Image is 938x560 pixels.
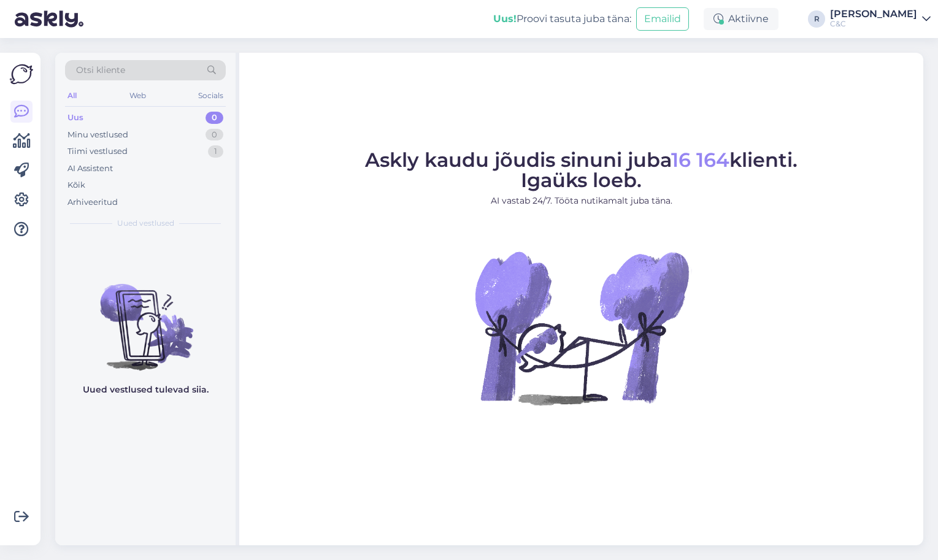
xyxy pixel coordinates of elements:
[67,163,113,175] div: AI Assistent
[830,19,917,29] div: C&C
[808,10,825,28] div: R
[365,194,798,207] p: AI vastab 24/7. Tööta nutikamalt juba täna.
[830,9,917,19] div: [PERSON_NAME]
[206,112,223,124] div: 0
[67,129,128,141] div: Minu vestlused
[83,383,209,396] p: Uued vestlused tulevad siia.
[830,9,931,29] a: [PERSON_NAME]C&C
[10,63,33,86] img: Askly Logo
[55,262,236,372] img: No chats
[365,148,798,192] span: Askly kaudu jõudis sinuni juba klienti. Igaüks loeb.
[196,88,226,104] div: Socials
[671,148,729,172] span: 16 164
[471,217,692,438] img: No Chat active
[493,12,631,26] div: Proovi tasuta juba täna:
[76,64,125,77] span: Otsi kliente
[67,145,128,158] div: Tiimi vestlused
[67,196,118,209] div: Arhiveeritud
[636,7,689,31] button: Emailid
[127,88,148,104] div: Web
[67,112,83,124] div: Uus
[67,179,85,191] div: Kõik
[117,218,174,229] span: Uued vestlused
[208,145,223,158] div: 1
[493,13,517,25] b: Uus!
[206,129,223,141] div: 0
[65,88,79,104] div: All
[704,8,778,30] div: Aktiivne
